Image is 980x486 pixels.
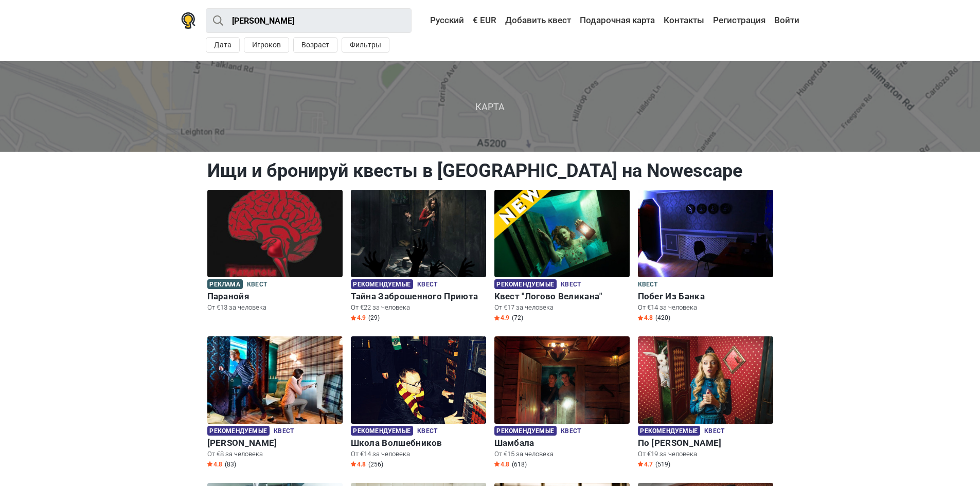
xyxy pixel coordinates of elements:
[772,11,799,30] a: Войти
[638,315,643,320] img: Star
[207,190,343,314] a: Паранойя Реклама Квест Паранойя От €13 за человека
[494,426,557,436] span: Рекомендуемые
[342,37,389,53] button: Фильтры
[638,314,653,322] span: 4.8
[503,11,574,30] a: Добавить квест
[494,190,630,324] a: Квест "Логово Великана" Рекомендуемые Квест Квест "Логово Великана" От €17 за человека Star4.9 (72)
[351,438,486,448] h6: Школа Волшебников
[351,315,356,320] img: Star
[207,279,243,289] span: Реклама
[247,279,267,291] span: Квест
[293,37,337,53] button: Возраст
[351,460,366,469] span: 4.8
[207,426,270,436] span: Рекомендуемые
[638,336,773,424] img: По Следам Алисы
[661,11,707,30] a: Контакты
[494,303,630,312] p: От €17 за человека
[494,336,630,424] img: Шамбала
[207,291,343,302] h6: Паранойя
[494,336,630,471] a: Шамбала Рекомендуемые Квест Шамбала От €15 за человека Star4.8 (618)
[351,190,486,277] img: Тайна Заброшенного Приюта
[638,291,773,302] h6: Побег Из Банка
[207,461,212,466] img: Star
[638,336,773,471] a: По Следам Алисы Рекомендуемые Квест По [PERSON_NAME] От €19 за человека Star4.7 (519)
[207,303,343,312] p: От €13 за человека
[561,279,581,291] span: Квест
[638,460,653,469] span: 4.7
[561,426,581,437] span: Квест
[638,279,658,291] span: Квест
[351,279,413,289] span: Рекомендуемые
[638,190,773,324] a: Побег Из Банка Квест Побег Из Банка От €14 за человека Star4.8 (420)
[207,336,343,424] img: Шерлок Холмс
[207,190,343,277] img: Паранойя
[207,438,343,448] h6: [PERSON_NAME]
[704,426,724,437] span: Квест
[206,37,240,53] button: Дата
[274,426,294,437] span: Квест
[512,314,523,322] span: (72)
[655,460,670,469] span: (519)
[351,190,486,324] a: Тайна Заброшенного Приюта Рекомендуемые Квест Тайна Заброшенного Приюта От €22 за человека Star4....
[710,11,768,30] a: Регистрация
[351,461,356,466] img: Star
[512,460,527,469] span: (618)
[494,314,509,322] span: 4.9
[207,159,773,182] h1: Ищи и бронируй квесты в [GEOGRAPHIC_DATA] на Nowescape
[423,17,430,24] img: Русский
[577,11,657,30] a: Подарочная карта
[351,449,486,459] p: От €14 за человека
[244,37,289,53] button: Игроков
[368,314,380,322] span: (29)
[420,11,467,30] a: Русский
[417,279,437,291] span: Квест
[494,279,557,289] span: Рекомендуемые
[351,314,366,322] span: 4.9
[351,426,413,436] span: Рекомендуемые
[494,438,630,448] h6: Шамбала
[181,12,195,29] img: Nowescape logo
[351,336,486,471] a: Школа Волшебников Рекомендуемые Квест Школа Волшебников От €14 за человека Star4.8 (256)
[638,426,700,436] span: Рекомендуемые
[638,461,643,466] img: Star
[638,449,773,459] p: От €19 за человека
[655,314,670,322] span: (420)
[470,11,499,30] a: € EUR
[351,291,486,302] h6: Тайна Заброшенного Приюта
[638,190,773,277] img: Побег Из Банка
[638,438,773,448] h6: По [PERSON_NAME]
[494,315,500,320] img: Star
[225,460,236,469] span: (83)
[207,460,222,469] span: 4.8
[494,190,630,277] img: Квест "Логово Великана"
[417,426,437,437] span: Квест
[351,303,486,312] p: От €22 за человека
[494,291,630,302] h6: Квест "Логово Великана"
[206,8,412,33] input: Попробуйте “Лондон”
[351,336,486,424] img: Школа Волшебников
[494,460,509,469] span: 4.8
[494,449,630,459] p: От €15 за человека
[207,449,343,459] p: От €8 за человека
[207,336,343,471] a: Шерлок Холмс Рекомендуемые Квест [PERSON_NAME] От €8 за человека Star4.8 (83)
[638,303,773,312] p: От €14 за человека
[368,460,383,469] span: (256)
[494,461,500,466] img: Star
